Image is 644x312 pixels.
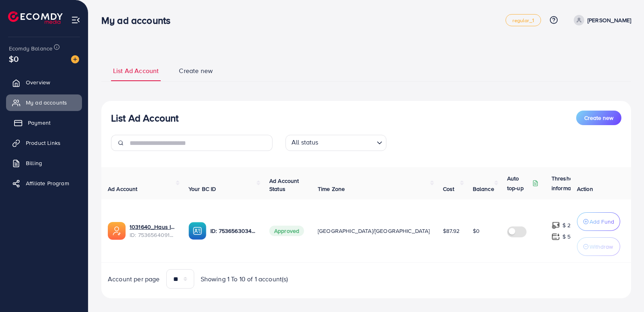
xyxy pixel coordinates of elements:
[189,222,206,240] img: ic-ba-acc.ded83a64.svg
[473,185,494,193] span: Balance
[6,94,82,111] a: My ad accounts
[26,159,42,167] span: Billing
[108,185,138,193] span: Ad Account
[189,185,216,193] span: Your BC ID
[562,220,575,230] p: $ 20
[552,174,591,193] p: Threshold information
[6,115,82,131] a: Payment
[473,227,480,235] span: $0
[108,222,126,240] img: ic-ads-acc.e4c84228.svg
[130,223,176,231] a: 1031640_Haus Inora Ad Account_1754743107502
[587,15,631,25] p: [PERSON_NAME]
[179,66,213,75] span: Create new
[577,185,593,193] span: Action
[26,139,61,147] span: Product Links
[321,136,373,149] input: Search for option
[111,112,178,124] h3: List Ad Account
[562,232,575,241] p: $ 50
[589,217,614,226] p: Add Fund
[589,242,613,251] p: Withdraw
[552,221,560,230] img: top-up amount
[210,226,256,236] p: ID: 7536563034710802440
[584,114,613,122] span: Create new
[507,174,531,193] p: Auto top-up
[443,227,460,235] span: $87.92
[318,185,345,193] span: Time Zone
[201,274,288,284] span: Showing 1 To 10 of 1 account(s)
[512,18,534,23] span: regular_1
[576,111,621,125] button: Create new
[113,66,159,75] span: List Ad Account
[8,11,63,24] img: logo
[269,177,299,193] span: Ad Account Status
[28,119,50,127] span: Payment
[269,226,304,236] span: Approved
[130,223,176,239] div: <span class='underline'>1031640_Haus Inora Ad Account_1754743107502</span></br>7536564091893170192
[26,179,69,187] span: Affiliate Program
[6,155,82,171] a: Billing
[101,15,177,26] h3: My ad accounts
[9,53,19,65] span: $0
[6,135,82,151] a: Product Links
[71,55,79,63] img: image
[71,15,80,25] img: menu
[26,98,67,107] span: My ad accounts
[506,14,541,26] a: regular_1
[285,135,386,151] div: Search for option
[130,231,176,239] span: ID: 7536564091893170192
[9,44,52,52] span: Ecomdy Balance
[571,15,631,25] a: [PERSON_NAME]
[26,78,50,86] span: Overview
[6,74,82,90] a: Overview
[108,274,160,284] span: Account per page
[577,212,620,231] button: Add Fund
[6,175,82,191] a: Affiliate Program
[318,227,430,235] span: [GEOGRAPHIC_DATA]/[GEOGRAPHIC_DATA]
[552,232,560,241] img: top-up amount
[443,185,455,193] span: Cost
[577,237,620,256] button: Withdraw
[290,136,320,149] span: All status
